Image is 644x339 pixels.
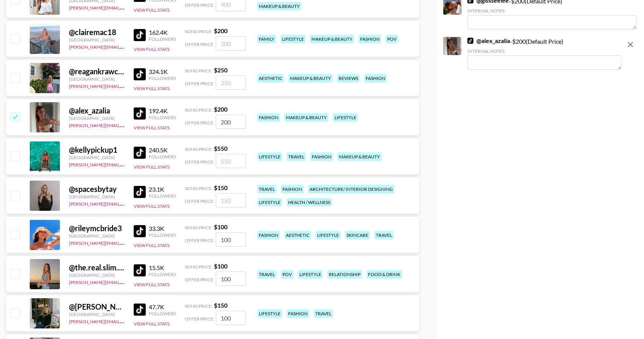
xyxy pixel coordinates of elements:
span: Offer Price: [185,2,214,8]
a: @alex_azalia [467,37,510,44]
button: View Full Stats [134,164,169,170]
button: View Full Stats [134,46,169,52]
div: skincare [345,231,370,239]
a: [PERSON_NAME][EMAIL_ADDRESS][PERSON_NAME][DOMAIN_NAME] [69,160,216,167]
strong: $ 200 [214,27,227,34]
div: @ [PERSON_NAME].[PERSON_NAME] [69,302,125,311]
div: aesthetic [257,74,284,83]
span: Song Price: [185,29,212,34]
div: Followers [149,272,176,277]
div: lifestyle [257,152,282,161]
div: 324.1K [149,68,176,75]
div: [GEOGRAPHIC_DATA] [69,155,125,160]
div: [GEOGRAPHIC_DATA] [69,37,125,43]
strong: $ 100 [214,262,227,270]
img: TikTok [467,38,473,44]
div: travel [257,270,276,279]
span: Song Price: [185,107,212,113]
div: 23.1K [149,186,176,193]
div: fashion [310,152,333,161]
div: @ clairemac18 [69,28,125,37]
span: Offer Price: [185,198,214,204]
img: TikTok [134,68,146,80]
a: [PERSON_NAME][EMAIL_ADDRESS][PERSON_NAME][DOMAIN_NAME] [69,121,216,128]
input: 200 [216,115,246,129]
img: TikTok [134,264,146,276]
img: TikTok [134,186,146,198]
div: [GEOGRAPHIC_DATA] [69,272,125,278]
strong: $ 100 [214,223,227,230]
div: 162.4K [149,29,176,36]
div: makeup & beauty [337,152,382,161]
div: lifestyle [333,113,358,122]
div: - $ 200 (Default Price) [467,37,621,70]
div: travel [257,185,276,193]
strong: $ 200 [214,106,227,113]
div: pov [386,35,398,43]
input: 100 [216,272,246,286]
span: Offer Price: [185,41,214,47]
span: Song Price: [185,225,212,230]
div: @ alex_azalia [69,106,125,115]
div: makeup & beauty [288,74,333,83]
div: food & drink [366,270,402,279]
div: Followers [149,115,176,120]
div: Internal Notes: [467,8,636,14]
a: [PERSON_NAME][EMAIL_ADDRESS][PERSON_NAME][DOMAIN_NAME] [69,3,216,11]
button: View Full Stats [134,203,169,209]
span: Offer Price: [185,81,214,86]
img: TikTok [134,304,146,316]
strong: $ 150 [214,302,227,309]
span: Song Price: [185,146,212,152]
div: Followers [149,75,176,81]
img: TikTok [134,29,146,41]
div: @ kellypickup1 [69,145,125,155]
div: Followers [149,232,176,238]
strong: $ 550 [214,145,227,152]
span: Offer Price: [185,277,214,282]
span: Offer Price: [185,316,214,322]
button: View Full Stats [134,7,169,13]
a: [PERSON_NAME][EMAIL_ADDRESS][PERSON_NAME][DOMAIN_NAME] [69,278,216,285]
div: travel [314,309,333,318]
div: makeup & beauty [284,113,328,122]
div: @ reagankrawczyk [69,67,125,76]
div: makeup & beauty [257,2,301,11]
div: fashion [257,113,280,122]
div: @ the.real.slim.sadieee [69,263,125,272]
div: 240.5K [149,146,176,154]
a: [PERSON_NAME][EMAIL_ADDRESS][PERSON_NAME][DOMAIN_NAME] [69,43,216,50]
div: Followers [149,193,176,199]
img: TikTok [134,147,146,159]
div: fashion [364,74,387,83]
span: Song Price: [185,264,212,270]
div: [GEOGRAPHIC_DATA] [69,76,125,82]
div: [GEOGRAPHIC_DATA] [69,233,125,239]
a: [PERSON_NAME][EMAIL_ADDRESS][PERSON_NAME][DOMAIN_NAME] [69,239,216,246]
div: lifestyle [281,35,305,43]
span: Song Price: [185,68,212,74]
span: Offer Price: [185,238,214,243]
div: Followers [149,36,176,42]
input: 100 [216,232,246,247]
span: Song Price: [185,303,212,309]
div: 47.7K [149,303,176,311]
div: aesthetic [284,231,311,239]
button: View Full Stats [134,125,169,130]
input: 150 [216,193,246,207]
span: Offer Price: [185,159,214,165]
div: [GEOGRAPHIC_DATA] [69,311,125,317]
div: makeup & beauty [310,35,354,43]
div: pov [281,270,293,279]
div: family [257,35,276,43]
div: travel [374,231,394,239]
button: View Full Stats [134,242,169,248]
img: TikTok [134,225,146,237]
input: 150 [216,311,246,325]
div: Followers [149,311,176,316]
a: [PERSON_NAME][EMAIL_ADDRESS][PERSON_NAME][DOMAIN_NAME] [69,199,216,207]
div: 192.4K [149,107,176,115]
div: fashion [359,35,381,43]
button: View Full Stats [134,321,169,327]
div: health / wellness [287,198,332,207]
